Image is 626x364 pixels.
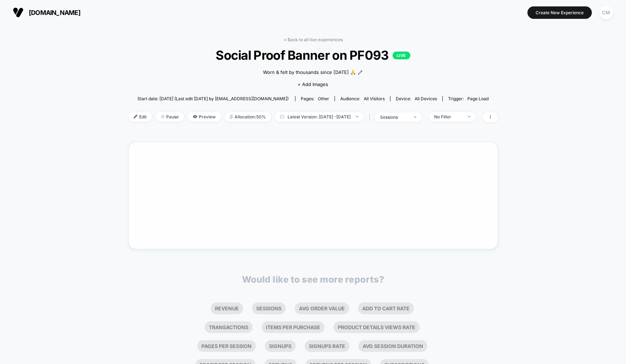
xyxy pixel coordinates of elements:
span: Edit [128,112,152,122]
div: Pages: [301,96,329,101]
li: Sessions [252,303,286,314]
span: Latest Version: [DATE] - [DATE] [275,112,364,122]
li: Items Per Purchase [262,321,325,333]
li: Signups Rate [305,340,349,352]
img: end [161,115,164,118]
div: CM [599,6,613,20]
a: < Back to all live experiences [284,37,343,42]
span: Start date: [DATE] (Last edit [DATE] by [EMAIL_ADDRESS][DOMAIN_NAME]) [137,96,289,101]
img: edit [134,115,137,118]
span: Preview [188,112,221,122]
p: Would like to see more reports? [242,274,384,285]
span: Worn & felt by thousands since [DATE] 🙏 [263,69,356,76]
div: Trigger: [448,96,489,101]
span: + Add Images [298,81,328,87]
button: Create New Experience [527,6,592,19]
div: Audience: [340,96,385,101]
span: other [318,96,329,101]
img: end [356,116,358,117]
div: sessions [380,114,409,120]
li: Pages Per Session [197,340,256,352]
img: Visually logo [13,7,23,18]
li: Avg Session Duration [358,340,427,352]
li: Signups [265,340,296,352]
div: No Filter [434,114,463,119]
p: LIVE [393,52,410,59]
span: Social Proof Banner on PF093 [147,48,479,63]
span: Pause [156,112,184,122]
img: end [414,116,416,118]
span: | [367,112,375,122]
li: Revenue [211,303,243,314]
span: Allocation: 50% [225,112,271,122]
li: Transactions [205,321,253,333]
span: All Visitors [364,96,385,101]
li: Add To Cart Rate [358,303,414,314]
img: end [468,116,470,117]
span: [DOMAIN_NAME] [29,9,80,16]
img: calendar [280,115,284,118]
span: Device: [390,96,442,101]
li: Avg Order Value [295,303,349,314]
img: rebalance [230,115,233,119]
span: Page Load [467,96,489,101]
span: all devices [415,96,437,101]
button: CM [597,5,615,20]
button: [DOMAIN_NAME] [11,7,83,18]
li: Product Details Views Rate [333,321,420,333]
